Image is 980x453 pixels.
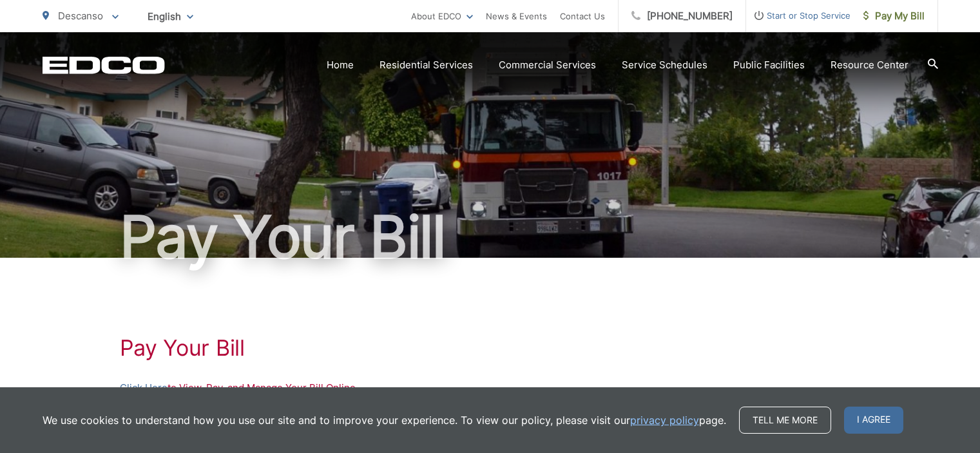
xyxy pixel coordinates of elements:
[120,380,168,396] a: Click Here
[327,57,354,73] a: Home
[499,57,596,73] a: Commercial Services
[863,8,925,24] span: Pay My Bill
[120,380,861,396] p: to View, Pay, and Manage Your Bill Online
[831,57,908,73] a: Resource Center
[411,8,473,24] a: About EDCO
[844,407,903,434] span: I agree
[43,56,165,74] a: EDCD logo. Return to the homepage.
[43,412,726,428] p: We use cookies to understand how you use our site and to improve your experience. To view our pol...
[58,10,103,22] span: Descanso
[622,57,707,73] a: Service Schedules
[380,57,473,73] a: Residential Services
[486,8,547,24] a: News & Events
[733,57,805,73] a: Public Facilities
[43,205,938,269] h1: Pay Your Bill
[630,412,699,428] a: privacy policy
[120,335,861,361] h1: Pay Your Bill
[138,5,203,28] span: English
[739,407,831,434] a: Tell me more
[560,8,605,24] a: Contact Us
